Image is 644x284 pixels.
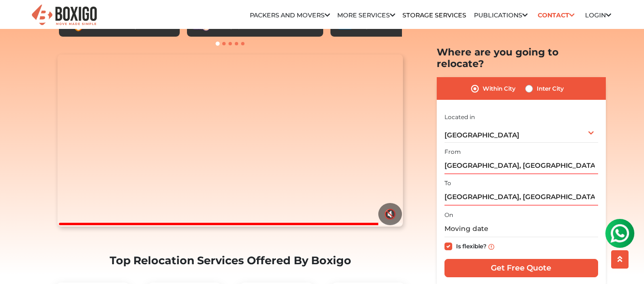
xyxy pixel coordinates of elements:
span: [GEOGRAPHIC_DATA] [444,131,519,139]
label: Located in [444,112,475,121]
img: whatsapp-icon.svg [10,10,29,29]
a: Packers and Movers [250,12,330,19]
img: info [488,243,494,249]
a: More services [337,12,395,19]
button: 🔇 [378,203,402,225]
a: Contact [535,8,578,23]
label: Inter City [537,83,564,95]
label: Within City [483,83,515,95]
a: Storage Services [402,12,466,19]
input: Select Building or Nearest Landmark [444,189,598,205]
label: Is flexible? [456,241,487,251]
button: scroll up [611,250,629,269]
input: Select Building or Nearest Landmark [444,157,598,174]
label: From [444,148,461,156]
h2: Top Relocation Services Offered By Boxigo [54,254,407,267]
label: To [444,179,451,188]
a: Publications [474,12,528,19]
label: On [444,211,453,219]
a: Login [585,12,611,19]
video: Your browser does not support the video tag. [57,54,403,227]
input: Get Free Quote [444,259,598,277]
input: Moving date [444,220,598,237]
h2: Where are you going to relocate? [437,46,606,69]
img: Boxigo [30,3,98,27]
